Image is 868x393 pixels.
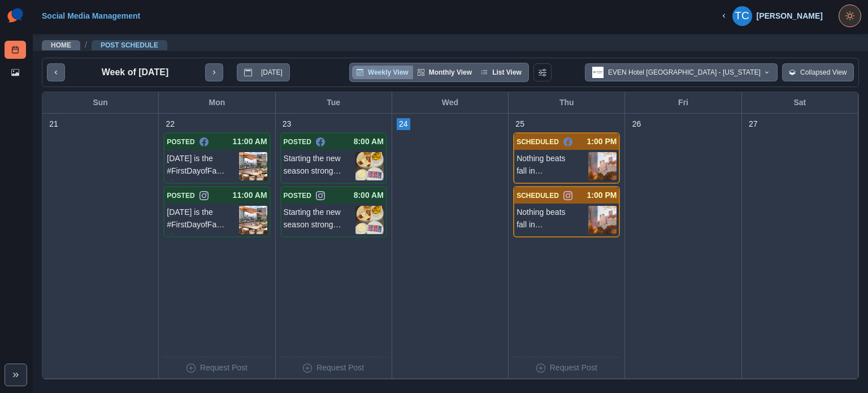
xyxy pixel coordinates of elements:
[167,206,238,234] p: [DATE] is the #FirstDayofFall! 🍂 Enjoy stunning [US_STATE] weather at the [GEOGRAPHIC_DATA] and B...
[517,137,559,147] p: SCHEDULED
[101,41,158,49] a: Post Schedule
[42,11,140,20] a: Social Media Management
[239,206,267,234] img: tfs92bvtmawupcactqlu
[167,152,238,180] p: [DATE] is the #FirstDayofFall! 🍂 Enjoy stunning [US_STATE] weather at the [GEOGRAPHIC_DATA] and B...
[517,191,559,201] p: SCHEDULED
[354,136,384,148] p: 8:00 AM
[632,118,641,130] p: 26
[413,66,476,79] button: Monthly View
[352,66,413,79] button: Weekly View
[237,63,290,81] button: go to today
[239,152,267,180] img: tfs92bvtmawupcactqlu
[284,152,355,180] p: Starting the new season strong with incredible breakfast dishes at EVEN [GEOGRAPHIC_DATA]! ☀️🍂 Wh...
[757,11,823,21] div: [PERSON_NAME]
[283,118,292,130] p: 23
[167,191,194,201] p: POSTED
[782,63,854,81] button: Collapsed View
[200,362,248,374] p: Request Post
[42,92,159,113] div: Sun
[354,189,384,201] p: 8:00 AM
[159,92,275,113] div: Mon
[839,5,861,27] button: Toggle Mode
[276,92,392,113] div: Tue
[261,68,283,76] p: [DATE]
[749,118,758,130] p: 27
[233,189,267,201] p: 11:00 AM
[47,63,65,81] button: previous month
[316,362,364,374] p: Request Post
[476,66,526,79] button: List View
[587,136,617,148] p: 1:00 PM
[233,136,267,148] p: 11:00 AM
[592,67,604,78] img: 624535347419521
[49,118,58,130] p: 21
[399,118,408,130] p: 24
[284,206,355,234] p: Starting the new season strong with incredible breakfast dishes at EVEN [GEOGRAPHIC_DATA]! ☀️🍂 Wh...
[355,152,384,180] img: iuu6ncpsxihuubvdgsv7
[166,118,175,130] p: 22
[392,92,509,113] div: Wed
[587,189,617,201] p: 1:00 PM
[42,39,167,51] nav: breadcrumb
[711,5,832,27] button: [PERSON_NAME]
[509,92,625,113] div: Thu
[517,206,588,234] p: Nothing beats fall in [US_STATE][GEOGRAPHIC_DATA]. 😍 EVEN [GEOGRAPHIC_DATA] is just minutes away ...
[284,137,311,147] p: POSTED
[588,206,617,234] img: yoyzukvwzsjjvahwzobn
[588,152,617,180] img: yoyzukvwzsjjvahwzobn
[85,39,87,51] span: /
[5,364,27,386] button: Expand
[102,66,169,79] p: Week of [DATE]
[284,191,311,201] p: POSTED
[205,63,223,81] button: next month
[625,92,741,113] div: Fri
[51,41,71,49] a: Home
[735,2,749,29] div: Thomas Carpenter
[355,206,384,234] img: iuu6ncpsxihuubvdgsv7
[5,41,26,59] a: Post Schedule
[585,63,778,81] button: EVEN Hotel [GEOGRAPHIC_DATA] - [US_STATE]
[5,63,26,81] a: Media Library
[742,92,858,113] div: Sat
[533,63,552,81] button: Change View Order
[167,137,194,147] p: POSTED
[550,362,597,374] p: Request Post
[515,118,524,130] p: 25
[517,152,588,180] p: Nothing beats fall in [US_STATE][GEOGRAPHIC_DATA]. 😍 EVEN [GEOGRAPHIC_DATA] is just minutes away ...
